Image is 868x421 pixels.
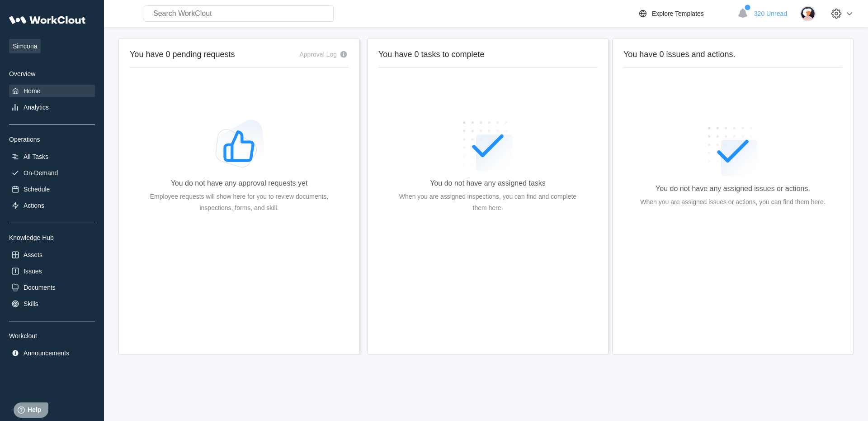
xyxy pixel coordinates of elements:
[24,104,49,111] div: Analytics
[9,265,95,277] a: Issues
[9,199,95,212] a: Actions
[9,183,95,196] a: Schedule
[171,179,308,187] div: You do not have any approval requests yet
[9,249,95,261] a: Assets
[800,6,816,21] img: user-4.png
[24,300,38,307] div: Skills
[144,5,334,22] input: Search WorkClout
[9,101,95,114] a: Analytics
[24,169,58,177] div: On-Demand
[9,136,95,143] div: Operations
[299,51,337,58] div: Approval Log
[393,191,583,214] div: When you are assigned inspections, you can find and complete them here.
[656,185,810,193] div: You do not have any assigned issues or actions.
[9,281,95,294] a: Documents
[637,8,733,19] a: Explore Templates
[9,150,95,163] a: All Tasks
[9,167,95,179] a: On-Demand
[24,153,48,160] div: All Tasks
[652,10,704,17] div: Explore Templates
[24,186,50,193] div: Schedule
[130,49,235,60] h2: You have 0 pending requests
[9,70,95,77] div: Overview
[9,85,95,97] a: Home
[24,349,69,357] div: Announcements
[9,297,95,310] a: Skills
[623,49,842,60] h2: You have 0 issues and actions.
[24,284,56,291] div: Documents
[9,39,41,53] span: Simcona
[24,268,42,275] div: Issues
[24,251,42,258] div: Assets
[640,196,825,208] div: When you are assigned issues or actions, you can find them here.
[430,179,546,187] div: You do not have any assigned tasks
[378,49,597,60] h2: You have 0 tasks to complete
[754,10,787,17] span: 320 Unread
[144,191,334,214] div: Employee requests will show here for you to review documents, inspections, forms, and skill.
[9,347,95,359] a: Announcements
[9,332,95,340] div: Workclout
[24,202,44,209] div: Actions
[24,87,40,95] div: Home
[9,234,95,241] div: Knowledge Hub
